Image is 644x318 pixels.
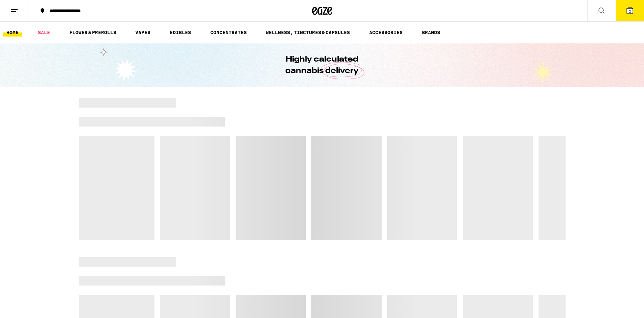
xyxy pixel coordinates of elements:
a: BRANDS [419,28,444,37]
a: FLOWER & PREROLLS [66,28,120,37]
a: EDIBLES [166,28,194,37]
span: 2 [629,9,631,13]
a: WELLNESS, TINCTURES & CAPSULES [262,28,353,37]
a: VAPES [132,28,154,37]
a: ACCESSORIES [366,28,406,37]
a: HOME [3,28,22,37]
h1: Highly calculated cannabis delivery [266,54,378,77]
a: SALE [34,28,53,37]
a: CONCENTRATES [207,28,250,37]
button: 2 [616,0,644,21]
